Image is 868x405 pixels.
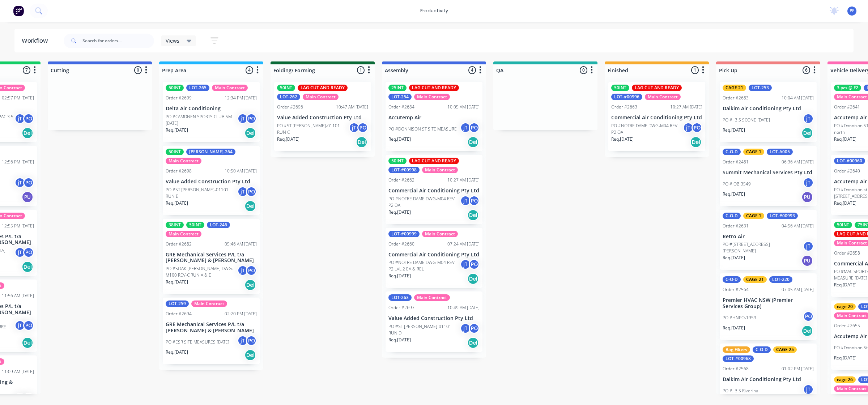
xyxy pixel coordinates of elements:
[388,252,480,258] p: Commercial Air Conditioning Pty Ltd
[723,117,770,123] p: PO #J.B.S SCONE [DATE]
[22,37,51,45] div: Workflow
[469,195,480,206] div: PO
[723,170,814,176] p: Summit Mechanical Services Pty Ltd
[467,337,479,349] div: Del
[244,349,256,361] div: Del
[720,210,817,270] div: C-O-DCAGE 1LOT-#00993Order #263104:56 AM [DATE]Retro AirPO #[STREET_ADDRESS][PERSON_NAME]jTReq.[D...
[743,213,764,219] div: CAGE 1
[388,196,460,209] p: PO #NOTRE DAME DWG-M04 REV P2 OA
[782,95,814,101] div: 10:04 AM [DATE]
[166,265,237,278] p: PO #SOAK [PERSON_NAME] DWG-M100 REV-C RUN A & E
[246,335,257,346] div: PO
[723,366,749,372] div: Order #2568
[422,231,458,237] div: Main Contract
[834,250,860,256] div: Order #2658
[834,104,860,110] div: Order #2641
[22,127,33,139] div: Del
[336,104,368,110] div: 10:47 AM [DATE]
[166,168,192,174] div: Order #2698
[409,85,459,91] div: LAG CUT AND READY
[723,85,746,91] div: CAGE 21
[611,94,642,100] div: LOT-#00996
[237,186,248,197] div: jT
[723,159,749,165] div: Order #2481
[388,115,480,121] p: Accutemp Air
[191,300,227,307] div: Main Contract
[645,94,681,100] div: Main Contract
[611,136,634,142] p: Req. [DATE]
[632,85,682,91] div: LAG CUT AND READY
[225,168,257,174] div: 10:50 AM [DATE]
[834,222,852,228] div: 50INT
[388,259,460,272] p: PO #NOTRE DAME DWG-M04 REV P2 LVL 2 EA & REL
[769,276,792,283] div: LOT-220
[166,300,189,307] div: LOT-259
[166,187,237,200] p: PO #ST [PERSON_NAME]-01101 RUN E
[388,304,414,311] div: Order #2697
[14,393,25,404] div: jT
[186,85,209,91] div: LOT-265
[723,181,751,187] p: PO #JOB 3549
[225,311,257,317] div: 02:20 PM [DATE]
[163,219,260,294] div: 38INT50INTLOT-246Main ContractOrder #268205:46 AM [DATE]GRE Mechanical Services P/L t/a [PERSON_N...
[386,82,482,151] div: 25INTLAG CUT AND READYLOT-254Main ContractOrder #268410:05 AM [DATE]Accutemp AirPO #DONNISON ST S...
[417,5,452,16] div: productivity
[388,158,407,164] div: 50INT
[14,320,25,331] div: jT
[14,247,25,258] div: jT
[163,298,260,364] div: LOT-259Main ContractOrder #269402:20 PM [DATE]GRE Mechanical Services P/L t/a [PERSON_NAME] & [PE...
[834,200,856,206] p: Req. [DATE]
[723,241,803,254] p: PO #[STREET_ADDRESS][PERSON_NAME]
[834,376,856,383] div: cage 26
[611,104,637,110] div: Order #2663
[723,95,749,101] div: Order #2683
[23,113,34,124] div: PO
[274,82,371,151] div: 50INTLAG CUT AND READYLOT-262Main ContractOrder #269610:47 AM [DATE]Value Added Construction Pty ...
[166,222,184,228] div: 38INT
[2,368,34,375] div: 11:09 AM [DATE]
[166,311,192,317] div: Order #2694
[723,223,749,229] div: Order #2631
[782,366,814,372] div: 01:02 PM [DATE]
[207,222,230,228] div: LOT-246
[303,94,339,100] div: Main Contract
[834,355,856,361] p: Req. [DATE]
[2,293,34,299] div: 11:56 AM [DATE]
[388,209,411,216] p: Req. [DATE]
[82,34,154,48] input: Search for orders...
[611,123,683,136] p: PO #NOTRE DAME DWG-M04 REV P2 OA
[388,85,407,91] div: 25INT
[422,167,458,173] div: Main Contract
[356,136,367,148] div: Del
[723,255,745,261] p: Req. [DATE]
[166,149,184,155] div: 50INT
[414,294,450,301] div: Main Contract
[2,223,34,229] div: 12:55 PM [DATE]
[834,85,861,91] div: 3 pcs @ F2
[388,337,411,343] p: Req. [DATE]
[237,113,248,124] div: jT
[166,241,192,247] div: Order #2682
[386,228,482,288] div: LOT-#00999Main ContractOrder #266007:24 AM [DATE]Commercial Air Conditioning Pty LtdPO #NOTRE DAM...
[782,223,814,229] div: 04:56 AM [DATE]
[166,321,257,334] p: GRE Mechanical Services P/L t/a [PERSON_NAME] & [PERSON_NAME]
[460,122,471,133] div: jT
[23,247,34,258] div: PO
[349,122,359,133] div: jT
[14,177,25,188] div: jT
[166,158,201,164] div: Main Contract
[611,85,629,91] div: 50INT
[388,177,414,183] div: Order #2662
[166,252,257,264] p: GRE Mechanical Services P/L t/a [PERSON_NAME] & [PERSON_NAME]
[22,337,33,349] div: Del
[388,231,420,237] div: LOT-#00999
[166,106,257,112] p: Delta Air Conditioning
[23,177,34,188] div: PO
[388,126,457,132] p: PO #DONNISON ST SITE MEASURE
[767,213,798,219] div: LOT-#00993
[2,159,34,165] div: 12:56 PM [DATE]
[469,122,480,133] div: PO
[447,104,480,110] div: 10:05 AM [DATE]
[608,82,705,151] div: 50INTLAG CUT AND READYLOT-#00996Main ContractOrder #266310:27 AM [DATE]Commercial Air Conditionin...
[447,241,480,247] div: 07:24 AM [DATE]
